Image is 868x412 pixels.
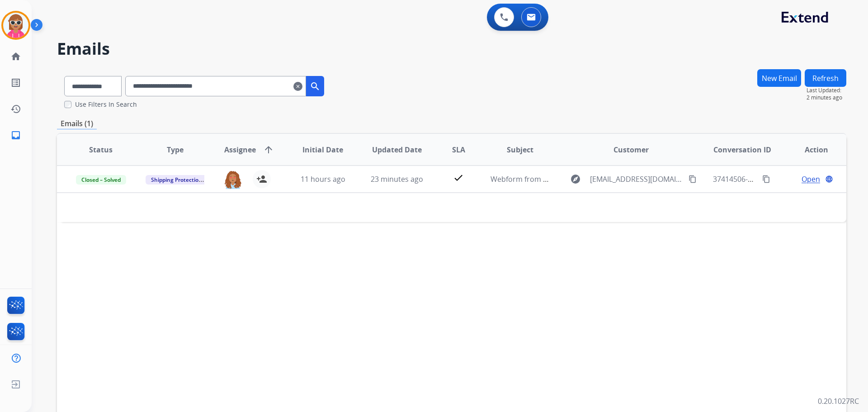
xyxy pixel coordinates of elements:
[570,174,581,185] mat-icon: explore
[757,69,801,87] button: New Email
[491,174,695,184] span: Webform from [EMAIL_ADDRESS][DOMAIN_NAME] on [DATE]
[301,174,345,184] span: 11 hours ago
[713,174,846,184] span: 37414506-5adb-4692-889f-e1fc41c3ac0f
[762,175,770,183] mat-icon: content_copy
[802,174,820,185] span: Open
[713,144,771,155] span: Conversation ID
[75,100,137,109] label: Use Filters In Search
[689,175,697,183] mat-icon: content_copy
[224,170,242,189] img: agent-avatar
[10,104,21,114] mat-icon: history
[10,51,21,62] mat-icon: home
[825,175,833,183] mat-icon: language
[452,144,465,155] span: SLA
[10,130,21,141] mat-icon: inbox
[772,134,846,166] th: Action
[613,144,649,155] span: Customer
[293,81,302,92] mat-icon: clear
[256,174,267,185] mat-icon: person_add
[89,144,113,155] span: Status
[57,118,97,129] p: Emails (1)
[10,77,21,88] mat-icon: list_alt
[302,144,343,155] span: Initial Date
[310,81,321,92] mat-icon: search
[224,144,256,155] span: Assignee
[76,175,126,185] span: Closed – Solved
[372,144,422,155] span: Updated Date
[590,174,683,185] span: [EMAIL_ADDRESS][DOMAIN_NAME]
[263,144,274,155] mat-icon: arrow_upward
[818,396,859,407] p: 0.20.1027RC
[453,172,464,183] mat-icon: check
[807,87,846,94] span: Last Updated:
[805,69,846,87] button: Refresh
[371,174,423,184] span: 23 minutes ago
[167,144,184,155] span: Type
[3,13,28,38] img: avatar
[146,175,208,185] span: Shipping Protection
[507,144,533,155] span: Subject
[807,94,846,101] span: 2 minutes ago
[57,40,846,58] h2: Emails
